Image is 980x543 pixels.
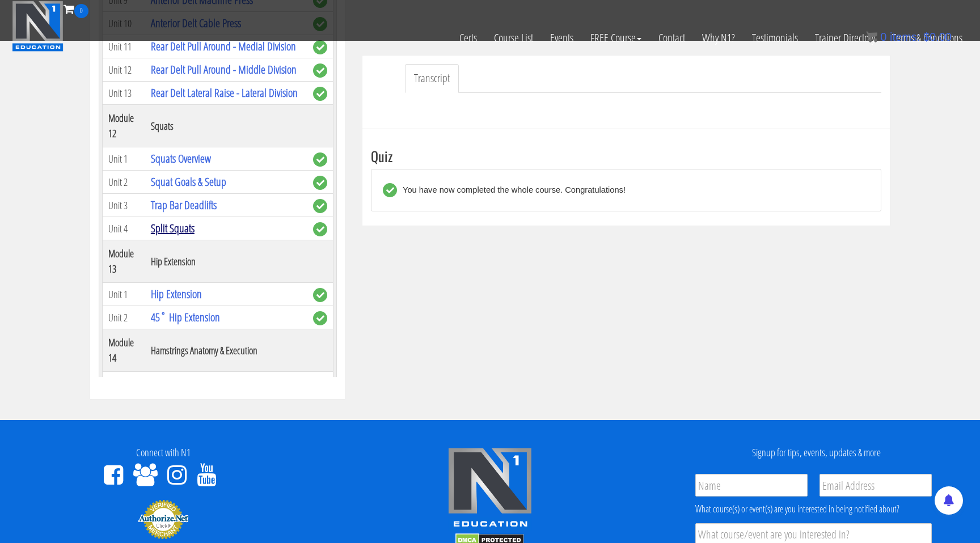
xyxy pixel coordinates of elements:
div: What course(s) or event(s) are you interested in being notified about? [695,502,932,516]
td: Unit 1 [103,372,145,395]
td: Unit 1 [103,147,145,171]
th: Module 14 [103,329,145,372]
td: Unit 2 [103,306,145,329]
a: Transcript [405,64,459,93]
a: [MEDICAL_DATA] Anatomy [151,375,248,391]
td: Unit 3 [103,194,145,217]
a: Trap Bar Deadlifts [151,197,217,213]
a: Squats Overview [151,151,211,166]
a: Rear Delt Pull Around - Middle Division [151,62,297,77]
input: Email Address [820,474,932,497]
th: Hip Extension [145,240,307,283]
a: Squat Goals & Setup [151,174,226,189]
a: 0 items: $0.00 [866,31,952,43]
span: complete [313,311,327,325]
bdi: 0.00 [923,31,952,43]
span: complete [313,87,327,101]
a: FREE Course [582,18,650,58]
span: complete [313,63,327,78]
a: Certs [451,18,485,58]
span: complete [313,176,327,190]
td: Unit 2 [103,171,145,194]
h4: Signup for tips, events, updates & more [662,447,971,459]
span: complete [313,199,327,213]
th: Hamstrings Anatomy & Execution [145,329,307,372]
span: complete [313,222,327,236]
a: Hip Extension [151,286,202,302]
img: n1-education [12,1,64,52]
span: $ [923,31,930,43]
a: Split Squats [151,220,195,236]
img: Authorize.Net Merchant - Click to Verify [138,499,189,540]
a: Contact [650,18,694,58]
div: You have now completed the whole course. Congratulations! [397,183,626,197]
h3: Quiz [371,149,881,163]
img: icon11.png [866,31,877,43]
img: n1-edu-logo [447,447,533,531]
td: Unit 1 [103,283,145,306]
span: complete [313,152,327,167]
a: Rear Delt Lateral Raise - Lateral Division [151,85,298,100]
td: Unit 4 [103,217,145,240]
th: Module 13 [103,240,145,283]
input: Name [695,474,808,497]
th: Squats [145,105,307,147]
h4: Connect with N1 [9,447,318,459]
a: Terms & Conditions [884,18,971,58]
span: 0 [74,4,88,18]
a: Course List [485,18,542,58]
a: 45˚ Hip Extension [151,309,220,325]
a: Testimonials [744,18,806,58]
td: Unit 13 [103,82,145,105]
span: 0 [880,31,886,43]
span: complete [313,288,327,302]
a: Trainer Directory [806,18,884,58]
a: Why N1? [694,18,744,58]
a: 0 [64,1,88,16]
td: Unit 12 [103,58,145,82]
a: Events [542,18,582,58]
th: Module 12 [103,105,145,147]
span: items: [890,31,920,43]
